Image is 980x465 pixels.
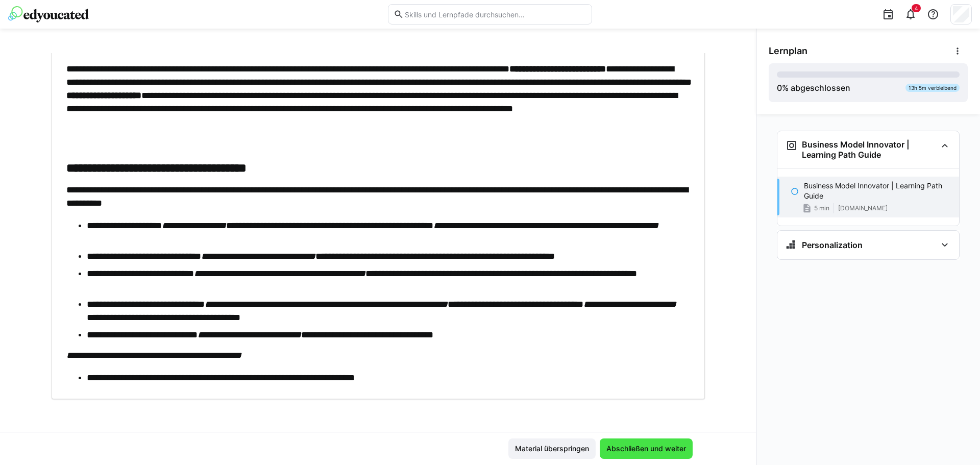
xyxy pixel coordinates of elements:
button: Abschließen und weiter [600,438,693,459]
div: % abgeschlossen [777,82,850,94]
h3: Business Model Innovator | Learning Path Guide [802,139,937,160]
button: Material überspringen [508,438,596,459]
p: Business Model Innovator | Learning Path Guide [804,181,951,201]
span: Material überspringen [513,444,591,454]
div: 13h 5m verbleibend [905,84,960,92]
h3: Personalization [802,240,863,250]
span: 0 [777,83,782,93]
span: Lernplan [769,45,807,57]
input: Skills und Lernpfade durchsuchen… [404,10,586,19]
span: [DOMAIN_NAME] [838,204,888,212]
span: 4 [915,5,918,11]
span: 5 min [814,204,829,212]
span: Abschließen und weiter [605,444,688,454]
